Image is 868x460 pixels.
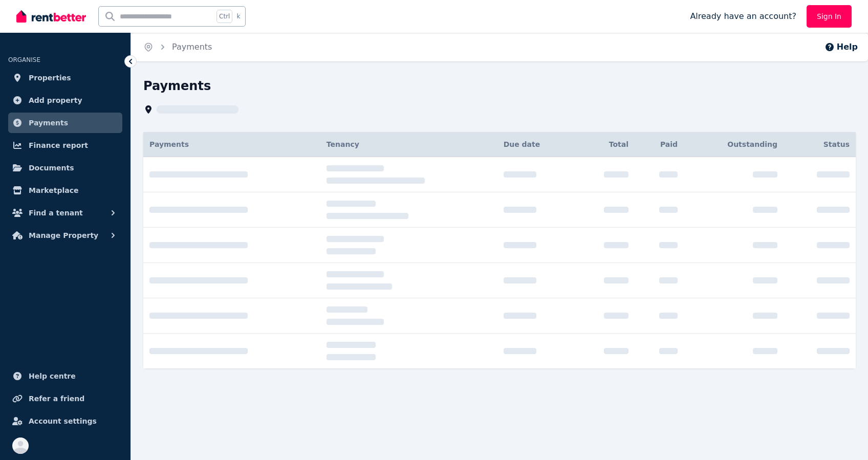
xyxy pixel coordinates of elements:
a: Help centre [8,366,122,386]
a: Account settings [8,411,122,431]
a: Add property [8,90,122,111]
button: Manage Property [8,225,122,246]
span: Documents [29,162,74,174]
a: Payments [8,113,122,133]
span: Properties [29,72,71,84]
th: Paid [635,132,684,157]
a: Documents [8,158,122,178]
span: Ctrl [216,10,232,23]
button: Help [824,41,858,53]
th: Outstanding [684,132,784,157]
th: Due date [497,132,576,157]
a: Payments [172,42,212,52]
h1: Payments [143,78,211,94]
span: Help centre [29,370,76,382]
th: Tenancy [320,132,497,157]
span: Manage Property [29,229,98,242]
span: Account settings [29,415,97,427]
span: k [236,12,240,20]
span: Payments [29,117,68,129]
span: Marketplace [29,184,78,196]
span: Find a tenant [29,207,83,219]
a: Finance report [8,135,122,156]
a: Sign In [807,5,852,28]
span: Add property [29,94,82,106]
span: Payments [149,140,189,148]
span: Refer a friend [29,392,84,405]
span: ORGANISE [8,56,40,63]
img: RentBetter [16,9,86,24]
a: Refer a friend [8,388,122,409]
th: Total [576,132,635,157]
button: Find a tenant [8,203,122,223]
span: Finance report [29,139,88,151]
span: Already have an account? [690,10,796,23]
a: Marketplace [8,180,122,201]
nav: Breadcrumb [131,33,224,61]
th: Status [784,132,856,157]
a: Properties [8,68,122,88]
